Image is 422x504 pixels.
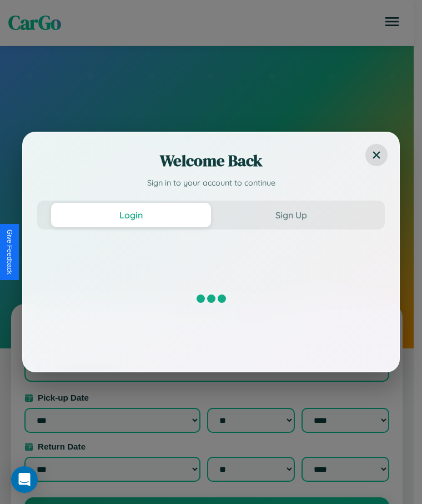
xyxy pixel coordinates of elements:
div: Open Intercom Messenger [11,466,38,493]
p: Sign in to your account to continue [37,177,385,189]
button: Login [51,203,211,227]
h2: Welcome Back [37,149,385,172]
button: Sign Up [211,203,371,227]
div: Give Feedback [6,229,13,275]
